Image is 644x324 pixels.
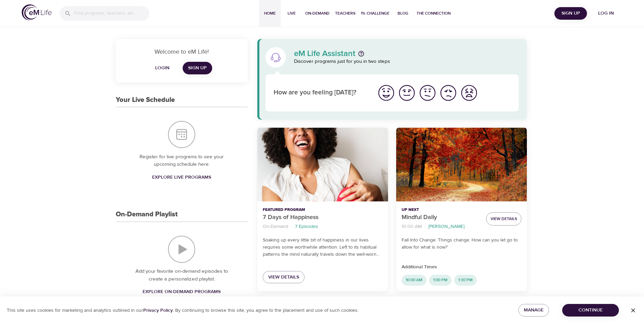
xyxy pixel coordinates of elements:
[149,171,214,184] a: Explore Live Programs
[417,10,450,17] span: The Connection
[398,84,416,102] img: good
[429,277,452,283] span: 1:00 PM
[424,222,426,231] li: ·
[294,58,519,66] p: Discover programs just for you in two steps
[291,222,292,231] li: ·
[263,271,305,284] a: View Details
[74,6,149,21] input: Find programs, teachers, etc...
[140,286,223,298] a: Explore On-Demand Programs
[274,88,368,98] p: How are you feeling [DATE]?
[524,306,544,314] span: Manage
[459,83,479,103] button: I'm feeling worst
[438,83,459,103] button: I'm feeling bad
[143,307,173,313] a: Privacy Policy
[454,275,477,286] div: 1:30 PM
[283,10,300,17] span: Live
[116,211,178,218] h3: On-Demand Playlist
[168,236,195,263] img: On-Demand Playlist
[491,215,517,222] span: View Details
[402,207,481,213] p: Up Next
[263,237,383,258] p: Soaking up every little bit of happiness in our lives requires some worthwhile attention. Left to...
[263,213,383,222] p: 7 Days of Happiness
[116,96,175,104] h3: Your Live Schedule
[402,223,422,230] p: 10:00 AM
[262,10,278,17] span: Home
[562,304,619,317] button: Continue
[428,223,464,230] p: [PERSON_NAME]
[402,264,521,271] p: Additional Times
[263,207,383,213] p: Featured Program
[152,173,211,182] span: Explore Live Programs
[402,237,521,251] p: Fall Into Change: Things change: How can you let go to allow for what is now?
[129,268,234,283] p: Add your favorite on-demand episodes to create a personalized playlist.
[397,83,417,103] button: I'm feeling good
[429,275,452,286] div: 1:00 PM
[418,84,437,102] img: ok
[439,84,458,102] img: bad
[486,212,521,226] button: View Details
[396,128,527,201] button: Mindful Daily
[590,7,622,20] button: Log in
[554,7,587,20] button: Sign Up
[183,62,212,74] a: Sign Up
[143,288,221,296] span: Explore On-Demand Programs
[417,83,438,103] button: I'm feeling ok
[361,10,389,17] span: 1% Challenge
[257,128,388,201] button: 7 Days of Happiness
[124,47,240,56] p: Welcome to eM Life!
[295,223,318,230] p: 7 Episodes
[22,4,52,20] img: logo
[129,153,234,168] p: Register for live programs to see your upcoming schedule here.
[154,64,170,72] span: Login
[518,304,549,317] button: Manage
[335,10,355,17] span: Teachers
[263,222,383,231] nav: breadcrumb
[305,10,330,17] span: On-Demand
[557,9,584,18] span: Sign Up
[402,275,426,286] div: 10:00 AM
[294,50,355,58] p: eM Life Assistant
[592,9,620,18] span: Log in
[454,277,477,283] span: 1:30 PM
[395,10,411,17] span: Blog
[168,121,195,148] img: Your Live Schedule
[377,84,395,102] img: great
[402,213,481,222] p: Mindful Daily
[460,84,478,102] img: worst
[402,277,426,283] span: 10:00 AM
[263,223,288,230] p: On-Demand
[270,52,281,63] img: eM Life Assistant
[151,62,173,74] button: Login
[568,306,613,314] span: Continue
[268,273,299,282] span: View Details
[188,64,207,72] span: Sign Up
[402,222,481,231] nav: breadcrumb
[376,83,397,103] button: I'm feeling great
